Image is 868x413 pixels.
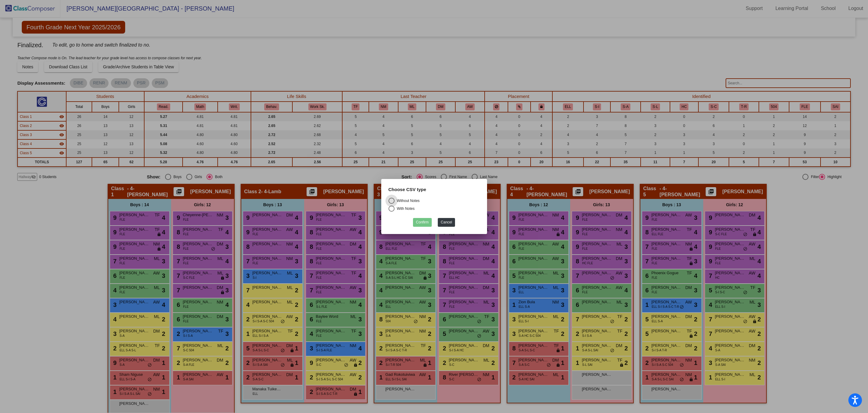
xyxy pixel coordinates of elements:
[438,218,455,227] button: Cancel
[413,218,432,227] button: Confirm
[388,186,426,193] label: Choose CSV type
[395,206,415,211] div: With Notes
[388,198,480,213] mat-radio-group: Select an option
[395,198,420,203] div: Without Notes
